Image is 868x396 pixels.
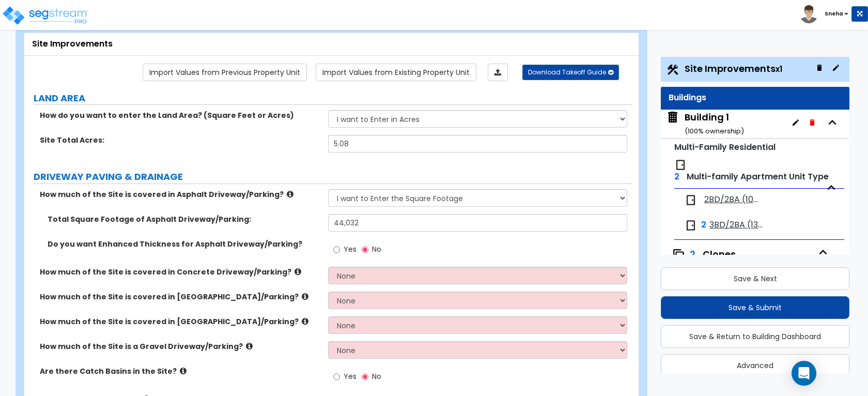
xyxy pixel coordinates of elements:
[344,244,357,254] span: Yes
[800,5,818,23] img: avatar.png
[48,239,320,249] label: Do you want Enhanced Thickness for Asphalt Driveway/Parking?
[32,38,631,50] div: Site Improvements
[685,219,697,232] img: door.png
[666,111,679,124] img: building.svg
[528,68,606,77] span: Download Takeoff Guide
[333,244,340,255] input: Yes
[669,92,842,104] div: Buildings
[40,110,320,120] label: How do you want to enter the Land Area? (Square Feet or Acres)
[674,159,687,171] img: door.png
[344,371,357,382] span: Yes
[685,126,744,136] small: ( 100 % ownership)
[40,341,320,352] label: How much of the Site is a Gravel Driveway/Parking?
[661,354,849,377] button: Advanced
[661,296,849,319] button: Save & Submit
[666,63,679,77] img: Construction.png
[180,367,187,375] i: click for more info!
[666,111,744,137] span: Building 1
[40,267,320,277] label: How much of the Site is covered in Concrete Driveway/Parking?
[40,366,320,376] label: Are there Catch Basins in the Site?
[825,10,843,18] b: Sneha
[40,316,320,327] label: How much of the Site is covered in [GEOGRAPHIC_DATA]/Parking?
[302,317,308,325] i: click for more info!
[34,92,632,105] label: LAND AREA
[709,219,767,231] span: 3BD/2BA (1376 SF)
[372,244,381,254] span: No
[34,170,632,184] label: DRIVEWAY PAVING & DRAINAGE
[792,361,816,386] div: Open Intercom Messenger
[246,342,253,350] i: click for more info!
[674,141,776,153] small: Multi-Family Residential
[701,219,706,231] span: 2
[40,135,320,145] label: Site Total Acres:
[685,62,782,75] span: Site Improvements
[295,268,301,276] i: click for more info!
[672,249,686,262] img: clone.svg
[488,64,508,81] a: Import the dynamic attributes value through Excel sheet
[704,194,758,206] span: 2BD/2BA (1085 SF)
[372,371,381,382] span: No
[690,248,695,261] span: 2
[661,325,849,348] button: Save & Return to Building Dashboard
[40,189,320,200] label: How much of the Site is covered in Asphalt Driveway/Parking?
[685,111,744,137] div: Building 1
[40,292,320,302] label: How much of the Site is covered in [GEOGRAPHIC_DATA]/Parking?
[776,64,782,74] small: x1
[287,190,293,198] i: click for more info!
[316,64,476,81] a: Import the dynamic attribute values from existing properties.
[362,371,368,383] input: No
[362,244,368,255] input: No
[685,194,697,206] img: door.png
[2,5,89,26] img: logo_pro_r.png
[143,64,307,81] a: Import the dynamic attribute values from previous properties.
[687,171,829,182] span: Multi-family Apartment Unit Type
[333,371,340,383] input: Yes
[522,65,619,80] button: Download Takeoff Guide
[674,171,679,182] span: 2
[703,248,813,274] div: Clones
[302,293,308,300] i: click for more info!
[48,214,320,224] label: Total Square Footage of Asphalt Driveway/Parking:
[661,267,849,290] button: Save & Next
